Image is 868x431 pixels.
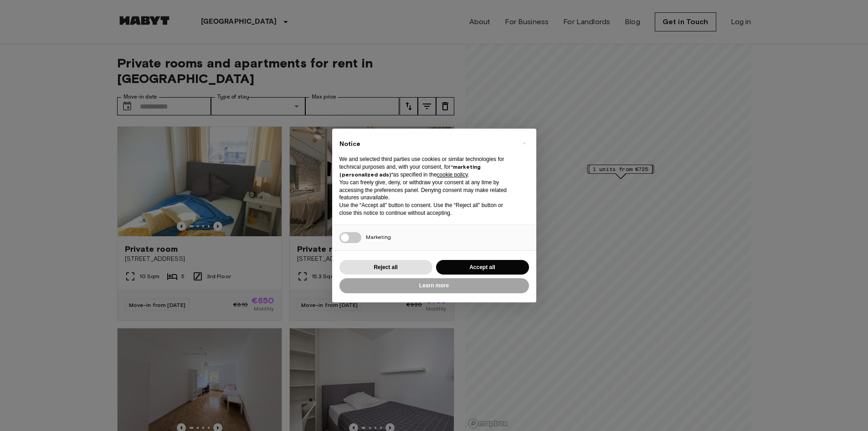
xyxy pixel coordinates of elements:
button: Accept all [436,260,529,275]
span: Marketing [366,234,391,240]
p: Use the “Accept all” button to consent. Use the “Reject all” button or close this notice to conti... [339,202,514,217]
a: cookie policy [437,171,468,178]
span: × [523,138,526,149]
p: We and selected third parties use cookies or similar technologies for technical purposes and, wit... [339,156,514,178]
button: Reject all [339,260,432,275]
button: Learn more [339,278,529,293]
strong: “marketing (personalized ads)” [339,163,481,178]
p: You can freely give, deny, or withdraw your consent at any time by accessing the preferences pane... [339,179,514,202]
h2: Notice [339,140,514,149]
button: Close this notice [517,136,532,151]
